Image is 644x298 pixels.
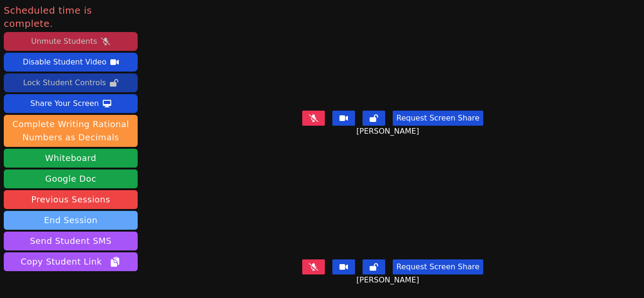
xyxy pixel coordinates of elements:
div: Share Your Screen [30,96,99,111]
button: Request Screen Share [393,259,483,274]
button: Whiteboard [4,149,138,168]
a: Previous Sessions [4,190,138,209]
button: Copy Student Link [4,252,138,271]
span: Copy Student Link [21,255,121,268]
div: Unmute Students [31,34,97,49]
button: Complete Writing Rational Numbers as Decimals [4,115,138,147]
span: Scheduled time is complete. [4,4,138,30]
button: End Session [4,211,138,230]
button: Lock Student Controls [4,73,138,92]
button: Share Your Screen [4,94,138,113]
span: [PERSON_NAME] [356,126,421,137]
div: Disable Student Video [23,55,106,70]
button: Request Screen Share [393,111,483,126]
a: Google Doc [4,169,138,188]
button: Send Student SMS [4,232,138,250]
button: Disable Student Video [4,53,138,72]
span: [PERSON_NAME] [356,274,421,286]
div: Lock Student Controls [23,75,106,90]
button: Unmute Students [4,32,138,51]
